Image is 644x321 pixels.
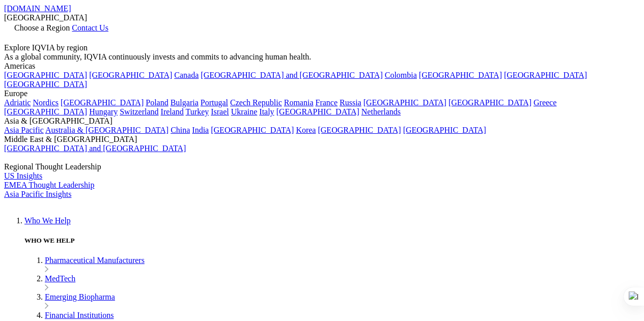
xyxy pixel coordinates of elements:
[201,71,382,79] a: [GEOGRAPHIC_DATA] and [GEOGRAPHIC_DATA]
[4,62,640,71] div: Americas
[403,126,486,134] a: [GEOGRAPHIC_DATA]
[45,311,114,319] a: Financial Institutions
[24,237,640,245] h5: WHO WE HELP
[449,98,531,107] a: [GEOGRAPHIC_DATA]
[45,274,75,283] a: MedTech
[504,71,587,79] a: [GEOGRAPHIC_DATA]
[45,293,115,301] a: Emerging Biopharma
[316,98,338,107] a: France
[146,98,168,107] a: Poland
[284,98,314,107] a: Romania
[4,135,640,144] div: Middle East & [GEOGRAPHIC_DATA]
[4,181,94,189] a: EMEA Thought Leadership
[211,126,294,134] a: [GEOGRAPHIC_DATA]
[4,107,87,116] a: [GEOGRAPHIC_DATA]
[4,171,42,180] a: US Insights
[276,107,359,116] a: [GEOGRAPHIC_DATA]
[14,23,70,32] span: Choose a Region
[186,107,209,116] a: Turkey
[24,216,71,225] a: Who We Help
[340,98,361,107] a: Russia
[4,98,31,107] a: Adriatic
[231,107,258,116] a: Ukraine
[419,71,502,79] a: [GEOGRAPHIC_DATA]
[259,107,274,116] a: Italy
[4,43,640,52] div: Explore IQVIA by region
[318,126,401,134] a: [GEOGRAPHIC_DATA]
[4,13,640,22] div: [GEOGRAPHIC_DATA]
[45,256,145,265] a: Pharmaceutical Manufacturers
[192,126,209,134] a: India
[4,116,640,126] div: Asia & [GEOGRAPHIC_DATA]
[161,107,184,116] a: Ireland
[4,144,186,153] a: [GEOGRAPHIC_DATA] and [GEOGRAPHIC_DATA]
[61,98,144,107] a: [GEOGRAPHIC_DATA]
[4,162,640,171] div: Regional Thought Leadership
[174,71,199,79] a: Canada
[385,71,417,79] a: Colombia
[4,52,640,62] div: As a global community, IQVIA continuously invests and commits to advancing human health.
[211,107,229,116] a: Israel
[4,190,71,198] a: Asia Pacific Insights
[4,4,71,13] a: [DOMAIN_NAME]
[296,126,316,134] a: Korea
[4,71,87,79] a: [GEOGRAPHIC_DATA]
[89,107,118,116] a: Hungary
[230,98,282,107] a: Czech Republic
[72,23,108,32] a: Contact Us
[4,89,640,98] div: Europe
[89,71,172,79] a: [GEOGRAPHIC_DATA]
[171,126,190,134] a: China
[201,98,228,107] a: Portugal
[534,98,556,107] a: Greece
[45,126,169,134] a: Australia & [GEOGRAPHIC_DATA]
[33,98,59,107] a: Nordics
[363,98,446,107] a: [GEOGRAPHIC_DATA]
[4,126,44,134] a: Asia Pacific
[120,107,158,116] a: Switzerland
[171,98,199,107] a: Bulgaria
[4,80,87,89] a: [GEOGRAPHIC_DATA]
[361,107,401,116] a: Netherlands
